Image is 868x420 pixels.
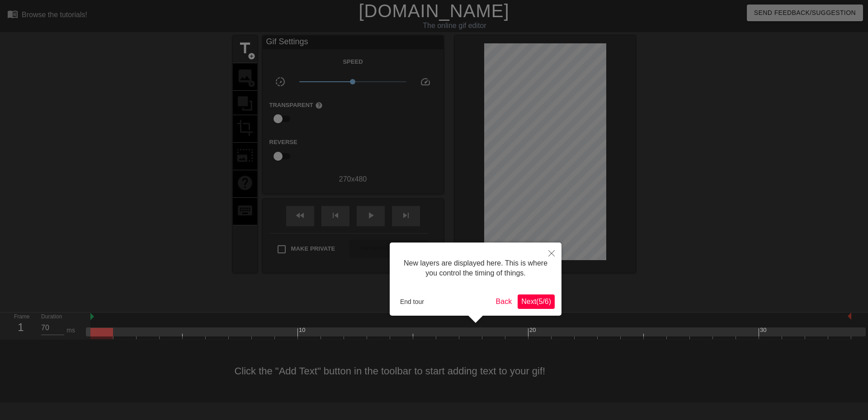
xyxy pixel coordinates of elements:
[542,243,561,263] button: Close
[521,298,551,305] span: Next ( 5 / 6 )
[396,249,555,288] div: New layers are displayed here. This is where you control the timing of things.
[396,295,428,308] button: End tour
[492,294,516,309] button: Back
[518,294,555,309] button: Next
